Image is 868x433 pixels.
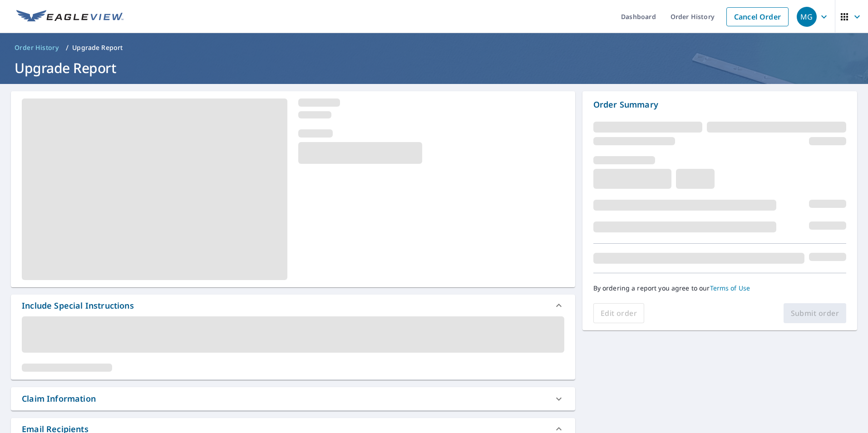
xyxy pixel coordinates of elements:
div: Claim Information [22,393,96,405]
div: Include Special Instructions [22,300,134,312]
img: EV Logo [16,10,123,24]
p: Order Summary [593,98,846,111]
div: MG [797,7,817,27]
h1: Upgrade Report [11,59,857,77]
a: Cancel Order [726,7,789,26]
li: / [66,42,69,53]
a: Order History [11,40,62,55]
a: Terms of Use [710,284,750,292]
span: Order History [15,43,59,52]
p: By ordering a report you agree to our [593,284,846,292]
div: Claim Information [11,387,575,410]
div: Include Special Instructions [11,295,575,316]
nav: breadcrumb [11,40,857,55]
p: Upgrade Report [72,43,123,52]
